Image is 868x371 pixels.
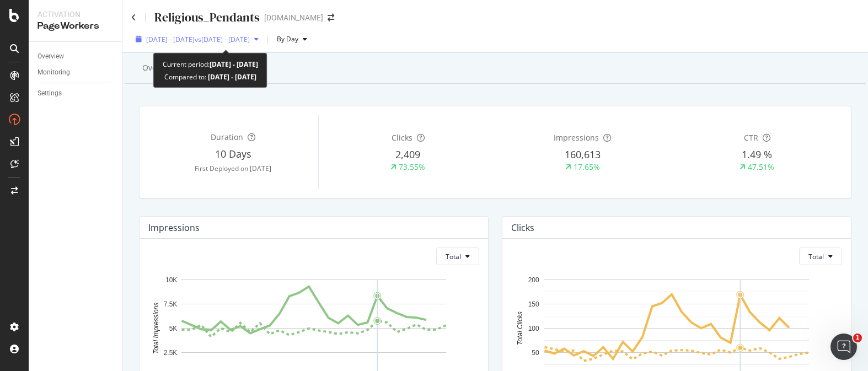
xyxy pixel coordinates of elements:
text: 100 [528,325,539,332]
div: PageWorkers [37,20,113,33]
div: Overview [142,62,176,73]
text: Total Clicks [516,311,524,345]
span: 10 Days [215,147,251,160]
span: Clicks [392,132,412,143]
div: Impressions [148,222,200,233]
div: arrow-right-arrow-left [328,14,334,21]
text: 2.5K [164,349,178,357]
a: Monitoring [37,67,114,78]
div: Current period: [163,58,258,71]
span: 2,409 [395,148,420,161]
text: 50 [532,349,539,357]
span: vs [DATE] - [DATE] [195,35,250,44]
text: Total Impressions [152,303,160,354]
div: First Deployed on [DATE] [148,164,318,173]
button: Total [436,248,479,265]
span: Total [446,252,461,261]
div: 47.51% [748,162,774,173]
text: 5K [169,325,178,332]
a: Click to go back [131,14,136,21]
span: Total [808,252,824,261]
b: [DATE] - [DATE] [206,72,256,82]
span: CTR [744,132,758,143]
div: Settings [37,88,62,99]
text: 200 [528,276,539,284]
text: 150 [528,300,539,308]
div: 17.65% [574,162,600,173]
div: Religious_Pendants [154,9,260,26]
div: [DOMAIN_NAME] [264,12,323,23]
b: [DATE] - [DATE] [210,60,258,69]
button: [DATE] - [DATE]vs[DATE] - [DATE] [131,30,263,48]
div: Clicks [511,222,534,233]
div: Monitoring [37,67,70,78]
span: By Day [272,34,298,44]
div: Overview [37,51,64,62]
div: 73.55% [399,162,425,173]
span: 1.49 % [742,148,772,161]
span: Impressions [554,132,599,143]
span: [DATE] - [DATE] [146,35,195,44]
text: 10K [165,276,177,284]
iframe: Intercom live chat [831,334,857,360]
span: 1 [853,334,862,342]
a: Settings [37,88,114,99]
span: 160,613 [565,148,601,161]
button: Total [799,248,842,265]
div: Activation [37,9,113,20]
text: 7.5K [164,300,178,308]
div: Compared to: [164,71,256,83]
span: Duration [211,132,243,142]
button: By Day [272,30,312,48]
a: Overview [37,51,114,62]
